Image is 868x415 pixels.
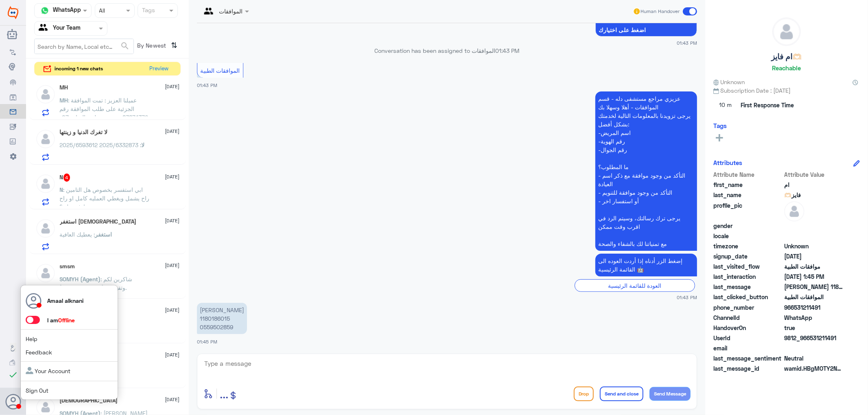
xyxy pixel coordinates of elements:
[95,231,112,238] span: استغفر
[60,97,68,104] span: MH
[784,354,843,363] span: 0
[8,370,18,380] i: check
[197,46,697,55] p: Conversation has been assigned to الموافقات
[784,252,843,261] span: 2025-09-07T10:43:05.881Z
[574,387,594,401] button: Drop
[772,52,802,61] h5: ام فايز🫶🏻
[599,27,694,33] span: اضغط على اختيارك
[35,218,56,239] img: defaultAdmin.png
[60,129,108,136] h5: لا تغرك الدنيا و زينتها
[600,387,643,401] button: Send and close
[784,344,843,352] span: null
[35,39,133,54] input: Search by Name, Local etc…
[713,180,783,189] span: first_name
[26,367,70,374] a: Your Account
[60,174,70,182] h5: N
[595,91,697,251] p: 7/9/2025, 1:43 PM
[197,303,247,334] p: 7/9/2025, 1:45 PM
[60,263,75,270] h5: smsm
[26,387,48,394] a: Sign Out
[713,262,783,271] span: last_visited_flow
[713,222,783,230] span: gender
[713,344,783,352] span: email
[39,22,51,35] img: yourTeam.svg
[784,180,843,189] span: ام
[55,65,103,72] span: incoming 1 new chats
[60,97,150,155] span: : عميلنا العزيز : تمت الموافقة الجزئية على طلب الموافقة رقم :83874372مستشفى دلة - الرياض07-09-202...
[649,387,691,401] button: Send Message
[784,303,843,312] span: 966531211491
[713,324,783,332] span: HandoverOn
[713,201,783,220] span: profile_pic
[741,101,794,109] span: First Response Time
[713,232,783,240] span: locale
[713,364,783,373] span: last_message_id
[134,39,168,55] span: By Newest
[60,186,150,210] span: : ابي استفسر بخصوص هل التامين راح يشمل ويغطي العمليه كامل او راح ادفع مبلغ ؟
[220,385,228,403] button: ...
[784,262,843,271] span: موافقات الطبية
[165,306,180,314] span: [DATE]
[26,335,37,342] a: Help
[713,78,745,86] span: Unknown
[713,170,783,179] span: Attribute Name
[641,8,680,15] span: Human Handover
[35,84,56,104] img: defaultAdmin.png
[713,252,783,261] span: signup_date
[220,386,228,401] span: ...
[784,242,843,250] span: Unknown
[47,317,75,324] span: I am
[58,317,75,324] span: Offline
[201,67,240,74] span: الموافقات الطبية
[60,186,63,193] span: N
[784,324,843,332] span: true
[575,279,695,292] div: العودة للقائمة الرئيسية
[165,217,180,224] span: [DATE]
[5,394,21,409] button: Avatar
[677,294,697,301] span: 01:43 PM
[60,141,142,148] span: : 2025/6332873 2025/6593612
[713,191,783,199] span: last_name
[120,41,130,51] span: search
[165,351,180,359] span: [DATE]
[713,313,783,322] span: ChannelId
[713,159,742,166] h6: Attributes
[165,83,180,90] span: [DATE]
[713,86,860,95] span: Subscription Date : [DATE]
[784,282,843,291] span: فايز فهد سعود الشمري 1180186015 0559502859
[35,129,56,149] img: defaultAdmin.png
[784,191,843,199] span: فايز🫶🏻
[142,141,145,148] span: لا
[39,4,51,17] img: whatsapp.png
[784,364,843,373] span: wamid.HBgMOTY2NTMxMjExNDkxFQIAEhgUM0E0MTBBRjkxMDFEQ0I4QjNBQ0UA
[784,293,843,301] span: الموافقات الطبية
[784,170,843,179] span: Attribute Value
[713,242,783,250] span: timezone
[60,218,137,225] h5: استغفر الله
[713,334,783,342] span: UserId
[47,296,83,305] p: Amaal alknani
[713,282,783,291] span: last_message
[63,174,70,182] span: 4
[141,6,155,16] div: Tags
[165,262,180,269] span: [DATE]
[35,263,56,283] img: defaultAdmin.png
[713,293,783,301] span: last_clicked_button
[496,47,520,54] span: 01:43 PM
[165,173,180,180] span: [DATE]
[773,18,800,46] img: defaultAdmin.png
[677,39,697,46] span: 01:43 PM
[120,39,130,53] button: search
[146,62,172,76] button: Preview
[197,339,217,344] span: 01:45 PM
[26,349,52,356] a: Feedback
[772,64,801,72] h6: Reachable
[713,98,738,113] span: 10 m
[197,83,217,88] span: 01:43 PM
[713,272,783,281] span: last_interaction
[60,276,101,282] span: SOMYH (Agent)
[713,303,783,312] span: phone_number
[165,396,180,403] span: [DATE]
[713,354,783,363] span: last_message_sentiment
[171,39,178,52] i: ⇅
